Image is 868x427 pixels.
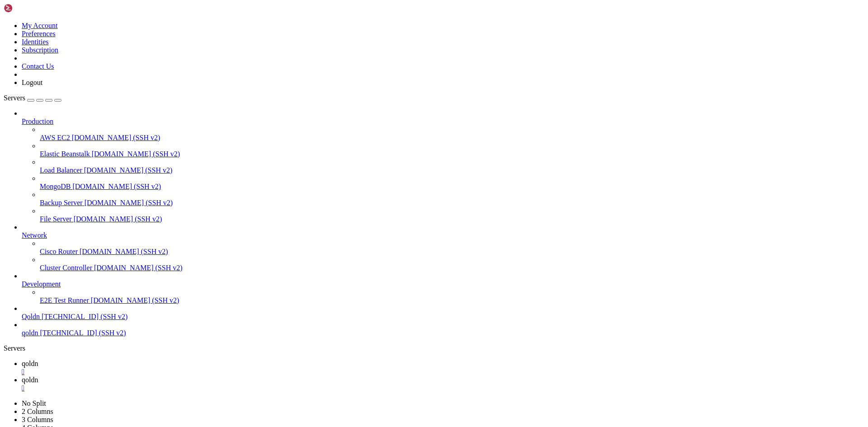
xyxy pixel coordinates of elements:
x-row: Current RAM usage : 1732/64075MB (2.70%). [4,311,750,319]
x-row: Current Disk usage : 44/879GB (6%). [4,319,750,326]
li: Production [22,109,864,223]
x-row: Visit [URL][DOMAIN_NAME] [4,257,750,265]
x-row: Swap usage: 0% [4,42,750,50]
x-row: Usage of /: 5.0% of 878.75GB [4,27,750,34]
span: MongoDB [40,183,71,190]
x-row: New release '24.04.3 LTS' available. [4,196,750,203]
li: Load Balancer [DOMAIN_NAME] (SSH v2) [40,158,864,174]
a: Preferences [22,30,56,38]
span: [TECHNICAL_ID] (SSH v2) [40,329,126,337]
x-row: Log in [URL][TECHNICAL_ID] [4,272,750,280]
a: My Account [22,22,58,29]
a: Qoldn [TECHNICAL_ID] (SSH v2) [22,313,864,321]
span: cyber [22,357,40,364]
li: Network [22,223,864,272]
li: Elastic Beanstalk [DOMAIN_NAME] (SSH v2) [40,142,864,158]
li: E2E Test Runner [DOMAIN_NAME] (SSH v2) [40,288,864,305]
a: Contact Us [22,62,54,70]
span: Production [22,117,53,125]
a: Elastic Beanstalk [DOMAIN_NAME] (SSH v2) [40,150,864,158]
span: [DOMAIN_NAME] (SSH v2) [94,264,183,272]
a: Servers [4,94,61,102]
a: Identities [22,38,49,46]
a: No Split [22,399,46,407]
x-row: Memory usage: 4% [4,34,750,42]
span: [TECHNICAL_ID] (SSH v2) [42,313,127,320]
x-row: Last login: [DATE] from [TECHNICAL_ID] [4,234,750,242]
span: [DOMAIN_NAME] (SSH v2) [72,183,161,190]
li: Cluster Controller [DOMAIN_NAME] (SSH v2) [40,256,864,272]
a:  [22,384,864,392]
li: File Server [DOMAIN_NAME] (SSH v2) [40,207,864,223]
span: [DOMAIN_NAME] (SSH v2) [72,134,160,141]
div: Servers [4,344,864,352]
span: [DOMAIN_NAME] (SSH v2) [80,248,168,255]
li: Qoldn [TECHNICAL_ID] (SSH v2) [22,305,864,321]
a: Subscription [22,46,58,54]
a: Logout [22,79,42,86]
a: Cisco Router [DOMAIN_NAME] (SSH v2) [40,248,864,256]
x-row: System information as of [DATE] [4,4,750,11]
li: qoldn [TECHNICAL_ID] (SSH v2) [22,321,864,337]
span: root [4,357,18,364]
x-row: IPv4 address for enp0s31f6: [TECHNICAL_ID] [4,73,750,80]
span: Cisco Router [40,248,78,255]
a: Cluster Controller [DOMAIN_NAME] (SSH v2) [40,264,864,272]
a: qoldn [22,376,864,392]
x-row: Forum [URL][DOMAIN_NAME] [4,265,750,272]
span: Backup Server [40,199,83,206]
span: ~ [40,357,43,364]
x-row: System uptime : 1 days, 9 hours, 11 minutes. [4,326,750,334]
x-row: Current CPU usage : 11.7783%. [4,303,750,311]
span: E2E Test Runner [40,296,89,304]
x-row: Expanded Security Maintenance for Applications is not enabled. [4,134,750,142]
a: Backup Server [DOMAIN_NAME] (SSH v2) [40,199,864,207]
a:  [22,368,864,376]
span: File Server [40,215,72,223]
span: Servers [4,94,25,102]
span: @ [18,357,22,364]
li: Development [22,272,864,305]
span: Cluster Controller [40,264,92,272]
span: Qoldn [22,313,40,320]
a: Load Balancer [DOMAIN_NAME] (SSH v2) [40,166,864,174]
li: Backup Server [DOMAIN_NAME] (SSH v2) [40,191,864,207]
span: qoldn [22,376,38,384]
a: File Server [DOMAIN_NAME] (SSH v2) [40,215,864,223]
x-row: Processes: 214 [4,57,750,65]
span: Network [22,231,47,239]
a: 3 Columns [22,416,53,423]
li: Cisco Router [DOMAIN_NAME] (SSH v2) [40,239,864,256]
a: AWS EC2 [DOMAIN_NAME] (SSH v2) [40,134,864,142]
x-row: 4 updates can be applied immediately. [4,150,750,157]
x-row: [URL][DOMAIN_NAME] [4,119,750,127]
x-row: You have new mail. [4,226,750,234]
x-row: Current Load average: 0.30, 0.27, 0.21 [4,296,750,303]
a: qoldn [TECHNICAL_ID] (SSH v2) [22,329,864,337]
a: Development [22,280,864,288]
span: # [43,357,47,364]
x-row: System load: 0.3 [4,19,750,27]
x-row: just raised the bar for easy, resilient and secure K8s cluster deployment. [4,103,750,111]
span: [DOMAIN_NAME] (SSH v2) [92,150,180,158]
a: Production [22,117,864,126]
li: AWS EC2 [DOMAIN_NAME] (SSH v2) [40,126,864,142]
span: [DOMAIN_NAME] (SSH v2) [91,296,179,304]
span: [DOMAIN_NAME] (SSH v2) [84,166,173,174]
x-row: Run 'do-release-upgrade' to upgrade to it. [4,203,750,211]
span: Development [22,280,61,288]
a: qoldn [22,360,864,376]
a: MongoDB [DOMAIN_NAME] (SSH v2) [40,183,864,191]
span: Elastic Beanstalk [40,150,90,158]
span: qoldn [22,360,38,367]
x-row: Learn more about enabling ESM Apps service at [URL][DOMAIN_NAME] [4,180,750,188]
a: 2 Columns [22,408,53,415]
x-row: To see these additional updates run: apt list --upgradable [4,157,750,165]
x-row: Enjoy your accelerated Internet by CyberPanel. [4,342,750,349]
a: Network [22,231,864,239]
span: Load Balancer [40,166,82,174]
li: MongoDB [DOMAIN_NAME] (SSH v2) [40,174,864,191]
x-row: This server has installed CyberPanel. [4,249,750,257]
